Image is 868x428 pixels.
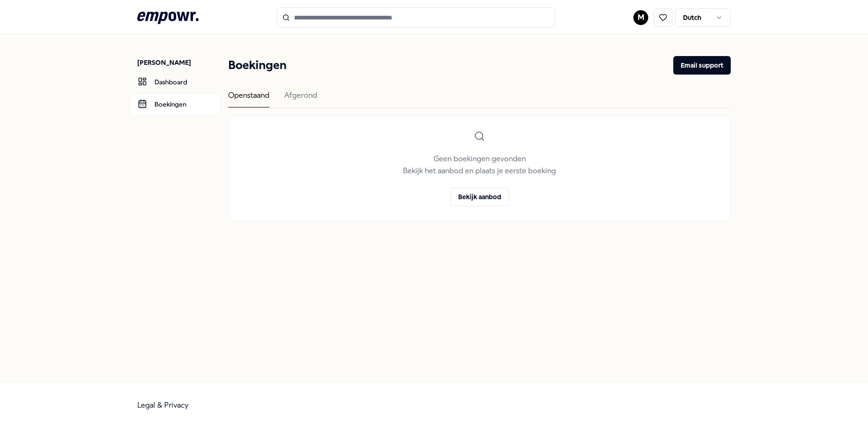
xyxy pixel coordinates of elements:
[277,7,555,28] input: Search for products, categories or subcategories
[130,93,221,115] a: Boekingen
[284,89,317,107] div: Afgerond
[450,188,509,206] button: Bekijk aanbod
[137,58,221,67] p: [PERSON_NAME]
[130,71,221,93] a: Dashboard
[403,153,556,176] p: Geen boekingen gevonden Bekijk het aanbod en plaats je eerste boeking
[673,56,731,75] button: Email support
[228,89,269,107] div: Openstaand
[633,10,648,25] button: M
[137,401,189,409] a: Legal & Privacy
[228,56,287,75] h1: Boekingen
